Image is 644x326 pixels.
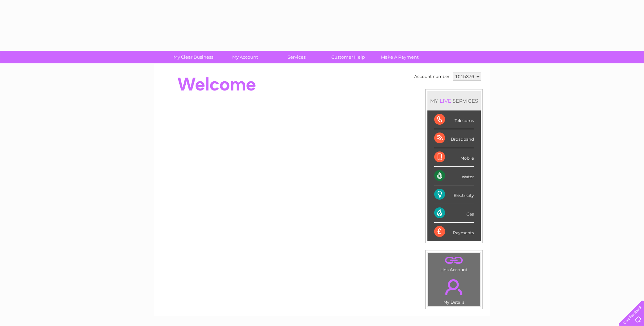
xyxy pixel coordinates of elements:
div: Telecoms [434,110,474,129]
div: Gas [434,204,474,223]
td: Account number [412,71,451,82]
div: Mobile [434,148,474,167]
div: Broadband [434,129,474,148]
a: Customer Help [320,51,376,63]
a: . [430,254,478,266]
a: . [430,275,478,299]
div: LIVE [438,98,453,104]
div: Payments [434,223,474,241]
div: Electricity [434,185,474,204]
a: Services [269,51,325,63]
div: MY SERVICES [427,91,481,110]
td: My Details [428,273,480,307]
a: My Account [217,51,273,63]
div: Water [434,167,474,185]
td: Link Account [428,252,480,274]
a: My Clear Business [165,51,221,63]
a: Make A Payment [372,51,428,63]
